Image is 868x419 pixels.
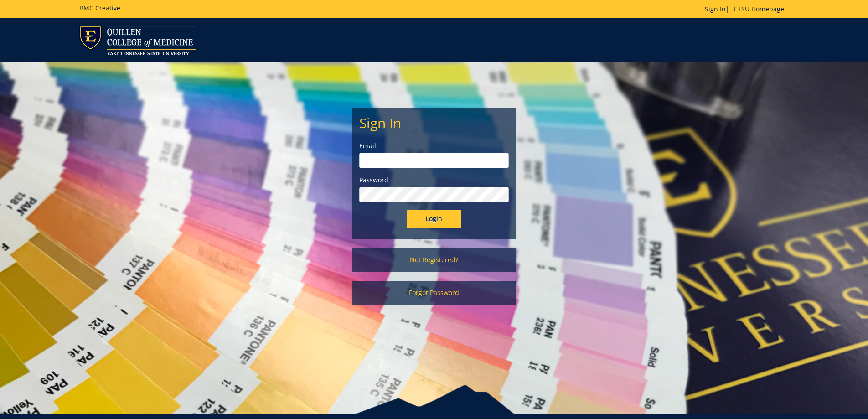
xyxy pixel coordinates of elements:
h2: Sign In [359,115,509,130]
a: ETSU Homepage [729,5,789,13]
label: Password [359,176,509,185]
img: ETSU logo [79,26,196,55]
a: Sign In [705,5,726,13]
a: Forgot Password [352,281,516,305]
a: Not Registered? [352,248,516,272]
label: Email [359,141,509,150]
p: | [705,5,789,14]
h5: BMC Creative [79,5,120,11]
input: Login [407,210,461,228]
